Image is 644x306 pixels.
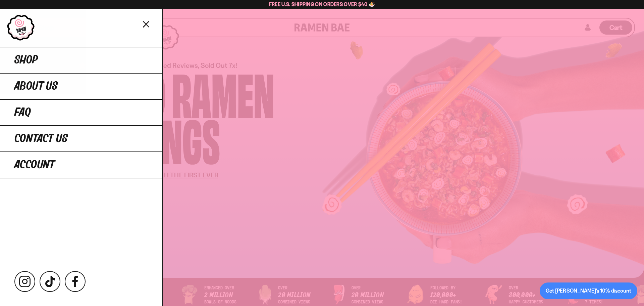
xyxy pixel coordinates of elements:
span: Free U.S. Shipping on Orders over $40 🍜 [269,1,375,7]
span: Account [14,159,55,171]
button: Close menu [141,18,152,30]
div: Get [PERSON_NAME]'s 10% discount [546,287,631,295]
span: Shop [14,54,38,66]
span: About Us [14,80,58,92]
span: FAQ [14,106,31,119]
span: Contact Us [14,133,68,145]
